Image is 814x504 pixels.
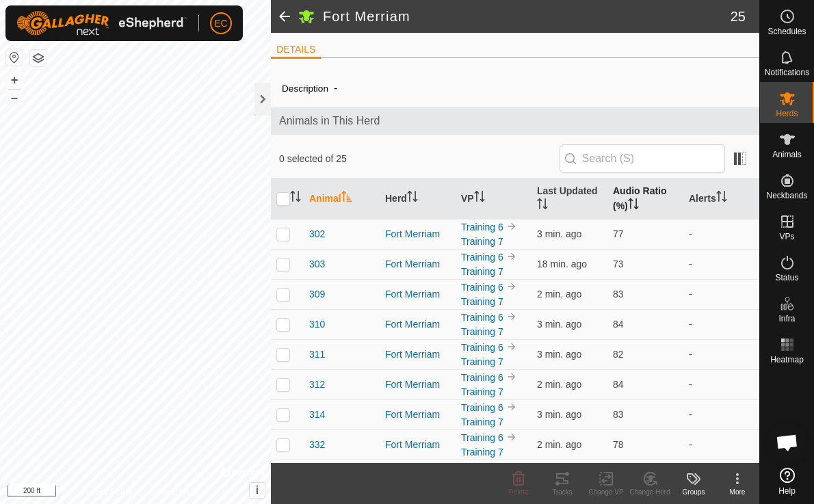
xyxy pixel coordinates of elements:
[461,252,503,263] a: Training 6
[304,178,380,220] th: Animal
[6,90,23,106] button: –
[279,152,560,166] span: 0 selected of 25
[628,200,639,211] p-sorticon: Activate to sort
[407,193,418,204] p-sorticon: Activate to sort
[683,309,759,339] td: -
[506,432,517,442] img: to
[6,49,23,66] button: Reset Map
[461,372,503,383] a: Training 6
[456,178,531,220] th: VP
[506,371,517,382] img: to
[282,83,328,94] label: Description
[672,487,715,497] div: Groups
[531,178,607,220] th: Last Updated
[250,483,265,498] button: i
[537,379,581,390] span: Oct 12, 2025, 8:19 AM
[30,50,47,66] button: Map Layers
[767,27,806,36] span: Schedules
[779,233,794,241] span: VPs
[309,227,325,241] span: 302
[760,462,814,501] a: Help
[509,488,529,496] span: Delete
[778,315,795,323] span: Infra
[537,289,581,300] span: Oct 12, 2025, 8:19 AM
[506,341,517,352] img: to
[683,369,759,399] td: -
[461,266,503,277] a: Training 7
[537,200,548,211] p-sorticon: Activate to sort
[309,317,325,332] span: 310
[683,399,759,429] td: -
[716,193,727,204] p-sorticon: Activate to sort
[613,409,624,420] span: 83
[461,386,503,397] a: Training 7
[385,408,450,422] div: Fort Merriam
[149,486,189,499] a: Contact Us
[290,193,301,204] p-sorticon: Activate to sort
[461,312,503,323] a: Training 6
[81,486,133,499] a: Privacy Policy
[506,462,517,473] img: to
[309,287,325,302] span: 309
[461,447,503,457] a: Training 7
[560,144,725,173] input: Search (S)
[385,257,450,271] div: Fort Merriam
[385,347,450,362] div: Fort Merriam
[461,222,503,233] a: Training 6
[537,409,581,420] span: Oct 12, 2025, 8:19 AM
[613,258,624,269] span: 73
[766,191,807,200] span: Neckbands
[6,72,23,88] button: +
[683,429,759,460] td: -
[775,274,798,282] span: Status
[607,178,683,220] th: Audio Ratio (%)
[461,296,503,307] a: Training 7
[731,6,746,27] span: 25
[461,416,503,427] a: Training 7
[683,249,759,279] td: -
[385,438,450,452] div: Fort Merriam
[309,347,325,362] span: 311
[628,487,672,497] div: Change Herd
[256,484,259,496] span: i
[613,319,624,330] span: 84
[385,317,450,332] div: Fort Merriam
[309,377,325,392] span: 312
[537,228,581,239] span: Oct 12, 2025, 8:19 AM
[765,68,809,77] span: Notifications
[328,77,343,99] span: -
[683,339,759,369] td: -
[309,408,325,422] span: 314
[380,178,456,220] th: Herd
[776,109,798,118] span: Herds
[461,236,503,247] a: Training 7
[506,221,517,232] img: to
[683,219,759,249] td: -
[385,227,450,241] div: Fort Merriam
[767,422,808,463] div: Open chat
[461,282,503,293] a: Training 6
[279,113,751,129] span: Animals in This Herd
[613,379,624,390] span: 84
[16,11,187,36] img: Gallagher Logo
[537,349,581,360] span: Oct 12, 2025, 8:19 AM
[613,289,624,300] span: 83
[506,251,517,262] img: to
[540,487,584,497] div: Tracks
[683,178,759,220] th: Alerts
[537,258,587,269] span: Oct 12, 2025, 8:04 AM
[770,356,804,364] span: Heatmap
[309,438,325,452] span: 332
[271,42,321,59] li: DETAILS
[537,319,581,330] span: Oct 12, 2025, 8:19 AM
[461,432,503,443] a: Training 6
[461,462,503,473] a: Training 6
[613,439,624,450] span: 78
[506,401,517,412] img: to
[683,460,759,490] td: -
[385,377,450,392] div: Fort Merriam
[778,487,796,495] span: Help
[385,287,450,302] div: Fort Merriam
[309,257,325,271] span: 303
[461,356,503,367] a: Training 7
